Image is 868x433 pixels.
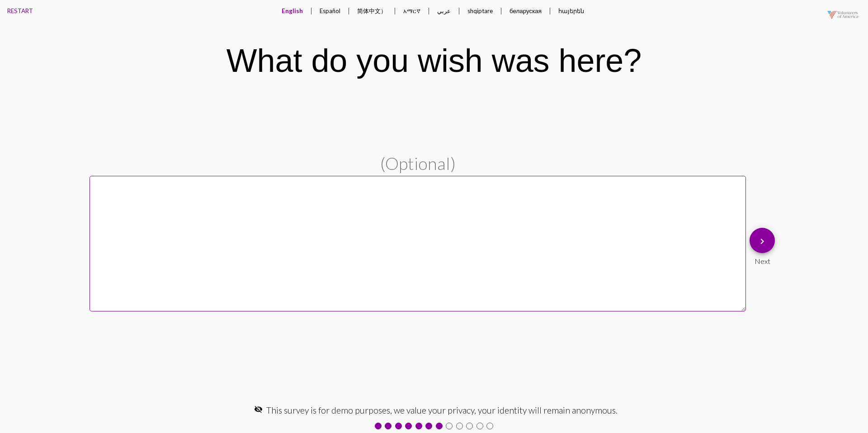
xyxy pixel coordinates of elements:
div: What do you wish was here? [226,42,642,79]
mat-icon: keyboard_arrow_right [757,236,768,247]
span: This survey is for demo purposes, we value your privacy, your identity will remain anonymous. [266,405,618,415]
img: VOAmerica-1920-logo-pos-alpha-20210513.png [821,2,866,28]
mat-icon: visibility_off [254,405,263,414]
span: (Optional) [380,153,456,174]
div: Next [750,253,775,265]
